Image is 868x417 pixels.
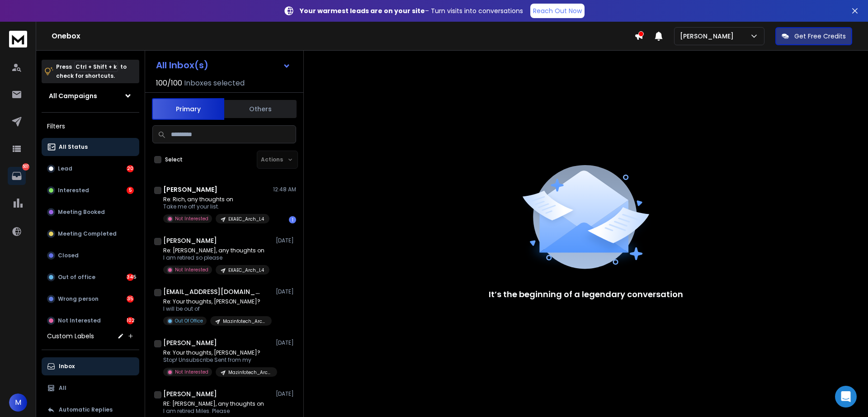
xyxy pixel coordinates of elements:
[228,369,272,376] p: Mazinfotech_Arch_L9
[276,288,296,295] p: [DATE]
[22,163,29,171] p: 507
[127,274,134,281] div: 345
[59,143,88,151] p: All Status
[58,252,79,259] p: Closed
[224,99,297,119] button: Others
[276,237,296,244] p: [DATE]
[163,254,269,261] p: I am retired so please
[276,339,296,346] p: [DATE]
[42,181,139,199] button: Interested5
[9,393,27,412] button: M
[163,408,269,415] p: I am retired Miles. Please
[127,295,134,303] div: 35
[74,62,118,72] span: Ctrl + Shift + k
[127,317,134,324] div: 102
[152,98,224,120] button: Primary
[58,187,89,194] p: Interested
[42,203,139,221] button: Meeting Booked
[42,268,139,286] button: Out of office345
[175,266,208,273] p: Not Interested
[163,356,272,364] p: Stop! Unsubscribe Sent from my
[223,318,266,325] p: Mazinfotech_Arch_L9
[127,187,134,194] div: 5
[42,120,139,133] h3: Filters
[533,6,582,15] p: Reach Out Now
[163,338,217,347] h1: [PERSON_NAME]
[163,400,269,408] p: RE: [PERSON_NAME], any thoughts on
[775,27,852,45] button: Get Free Credits
[127,165,134,172] div: 20
[42,246,139,265] button: Closed
[163,389,217,398] h1: [PERSON_NAME]
[59,384,66,392] p: All
[289,216,296,223] div: 1
[58,274,95,281] p: Out of office
[58,230,117,237] p: Meeting Completed
[300,6,425,15] strong: Your warmest leads are on your site
[59,406,113,413] p: Automatic Replies
[8,167,26,185] a: 507
[163,196,269,203] p: Re: Rich, any thoughts on
[149,56,298,74] button: All Inbox(s)
[680,32,737,41] p: [PERSON_NAME]
[49,91,97,100] h1: All Campaigns
[163,185,217,194] h1: [PERSON_NAME]
[163,247,269,254] p: Re: [PERSON_NAME], any thoughts on
[42,290,139,308] button: Wrong person35
[58,317,101,324] p: Not Interested
[59,363,75,370] p: Inbox
[58,208,105,216] p: Meeting Booked
[163,298,272,305] p: Re: Your thoughts, [PERSON_NAME]?
[530,4,585,18] a: Reach Out Now
[58,165,72,172] p: Lead
[58,295,99,303] p: Wrong person
[163,305,272,313] p: I will be out of
[794,32,846,41] p: Get Free Credits
[175,369,208,375] p: Not Interested
[156,78,182,89] span: 100 / 100
[163,349,272,356] p: Re: Your thoughts, [PERSON_NAME]?
[273,186,296,193] p: 12:48 AM
[9,31,27,47] img: logo
[489,288,683,301] p: It’s the beginning of a legendary conversation
[228,267,264,274] p: EXAEC_Arch_L4
[228,216,264,223] p: EXAEC_Arch_L4
[276,390,296,398] p: [DATE]
[156,61,208,70] h1: All Inbox(s)
[42,379,139,397] button: All
[835,386,857,408] div: Open Intercom Messenger
[165,156,183,163] label: Select
[42,312,139,330] button: Not Interested102
[300,6,523,15] p: – Turn visits into conversations
[42,87,139,105] button: All Campaigns
[184,78,245,89] h3: Inboxes selected
[175,317,203,324] p: Out Of Office
[42,225,139,243] button: Meeting Completed
[163,287,263,296] h1: [EMAIL_ADDRESS][DOMAIN_NAME]
[47,332,94,341] h3: Custom Labels
[175,215,208,222] p: Not Interested
[42,357,139,375] button: Inbox
[42,160,139,178] button: Lead20
[163,203,269,210] p: Take me off your list.
[52,31,634,42] h1: Onebox
[56,62,127,81] p: Press to check for shortcuts.
[42,138,139,156] button: All Status
[163,236,217,245] h1: [PERSON_NAME]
